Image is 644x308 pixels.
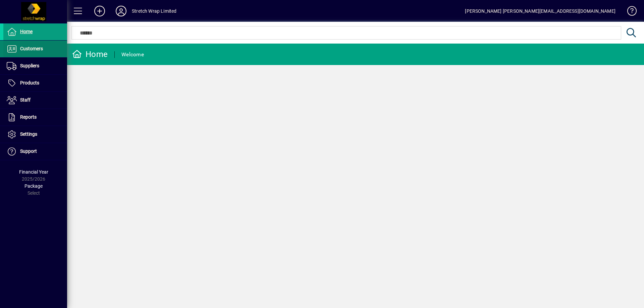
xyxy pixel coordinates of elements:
[110,5,132,17] button: Profile
[465,6,615,16] div: [PERSON_NAME] [PERSON_NAME][EMAIL_ADDRESS][DOMAIN_NAME]
[24,183,43,189] span: Package
[20,114,37,120] span: Reports
[20,29,33,34] span: Home
[3,41,67,57] a: Customers
[622,1,636,23] a: Knowledge Base
[20,131,37,137] span: Settings
[20,46,43,51] span: Customers
[20,97,31,103] span: Staff
[3,109,67,126] a: Reports
[20,80,39,85] span: Products
[3,75,67,91] a: Products
[3,126,67,143] a: Settings
[121,49,144,60] div: Welcome
[20,63,39,68] span: Suppliers
[19,169,48,175] span: Financial Year
[3,58,67,74] a: Suppliers
[89,5,110,17] button: Add
[132,6,177,16] div: Stretch Wrap Limited
[3,92,67,109] a: Staff
[3,143,67,160] a: Support
[72,49,108,60] div: Home
[20,148,37,154] span: Support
